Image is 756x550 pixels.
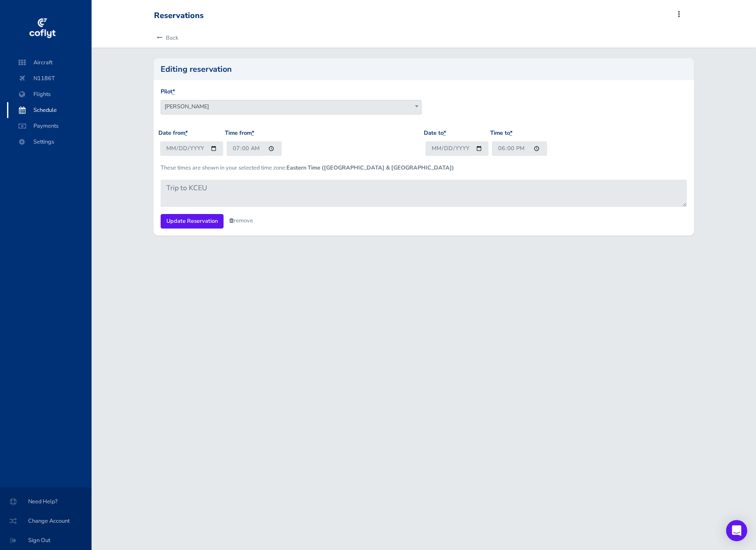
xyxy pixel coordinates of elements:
a: Back [154,28,178,48]
label: Time to [490,129,513,138]
abbr: required [252,129,254,137]
span: Kiko Jeanteete [161,100,421,113]
span: Settings [16,134,83,150]
img: coflyt logo [28,15,57,42]
a: remove [229,217,253,225]
abbr: required [172,88,175,96]
span: Need Help? [11,494,81,509]
span: Schedule [16,102,83,118]
abbr: required [185,129,188,137]
abbr: required [444,129,446,137]
label: Time from [225,129,254,138]
label: Pilot [161,87,175,96]
abbr: required [510,129,513,137]
span: Kiko Jeanteete [161,100,422,114]
label: Date to [424,129,446,138]
span: Change Account [11,513,81,529]
p: These times are shown in your selected time zone: [161,163,687,172]
label: Date from [158,129,188,138]
b: Eastern Time ([GEOGRAPHIC_DATA] & [GEOGRAPHIC_DATA]) [286,164,454,172]
div: Reservations [154,11,204,21]
span: N1186T [16,70,83,86]
span: Payments [16,118,83,134]
span: Sign Out [11,532,81,548]
textarea: Trip to KCEU [161,180,687,207]
span: Flights [16,86,83,102]
div: Open Intercom Messenger [726,520,747,541]
input: Update Reservation [161,214,224,229]
span: Aircraft [16,55,83,70]
h2: Editing reservation [161,65,687,73]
